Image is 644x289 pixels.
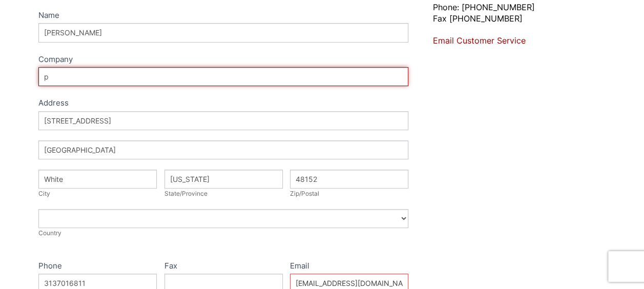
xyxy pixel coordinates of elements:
[38,9,408,24] label: Name
[433,2,606,25] p: Phone: [PHONE_NUMBER] Fax [PHONE_NUMBER]
[290,189,408,199] div: Zip/Postal
[38,259,157,274] label: Phone
[164,189,283,199] div: State/Province
[38,189,157,199] div: City
[38,53,408,68] label: Company
[38,96,408,111] div: Address
[164,259,283,274] label: Fax
[433,35,526,46] a: Email Customer Service
[290,259,408,274] label: Email
[38,228,408,238] div: Country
